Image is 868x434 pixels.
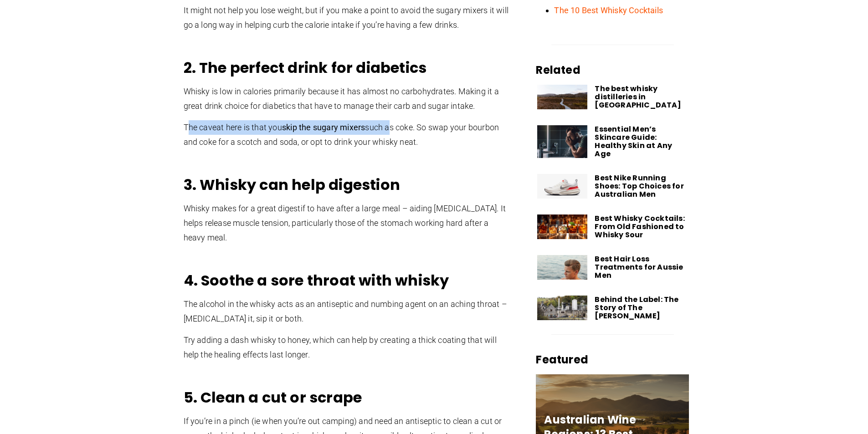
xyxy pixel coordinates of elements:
[595,213,684,240] a: Best Whisky Cocktails: From Old Fashioned to Whisky Sour
[184,176,512,194] h2: 3. Whisky can help digestion
[184,388,512,407] h2: 5. Clean a cut or scrape​
[595,173,683,199] a: Best Nike Running Shoes: Top Choices for Australian Men
[184,59,512,77] h2: 2. The perfect drink for diabetics
[554,5,663,15] a: The 10 Best Whisky Cocktails
[595,124,672,159] a: Essential Men’s Skincare Guide: Healthy Skin at Any Age
[184,3,512,32] p: It might not help you lose weight, but if you make a point to avoid the sugary mixers it will go ...
[184,297,512,326] p: The alcohol in the whisky acts as an antiseptic and numbing agent on an aching throat –
[184,123,282,132] span: The caveat here is that you
[595,254,683,281] a: Best Hair Loss Treatments for Aussie Men
[184,201,512,245] p: Whisky makes for a great digestif to have after a large meal – aiding [MEDICAL_DATA]. It helps re...
[595,294,678,321] a: Behind the Label: The Story of The [PERSON_NAME]
[184,123,499,147] span: such as coke. So swap your bourbon and coke for a scotch and soda, or opt to drink your whisky neat.
[184,333,512,362] p: Try adding a dash whisky to honey, which can help by creating a thick coating that will help the ...
[282,123,365,132] b: skip the sugary mixers
[595,83,681,110] a: The best whisky distilleries in [GEOGRAPHIC_DATA]
[536,63,689,77] h3: Related
[536,352,689,367] h3: Featured
[184,87,499,111] span: Whisky is low in calories primarily because it has almost no carbohydrates. Making it a great dri...
[184,314,304,323] span: [MEDICAL_DATA] it, sip it or both.
[184,271,512,290] h2: 4. Soothe a sore throat with whisky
